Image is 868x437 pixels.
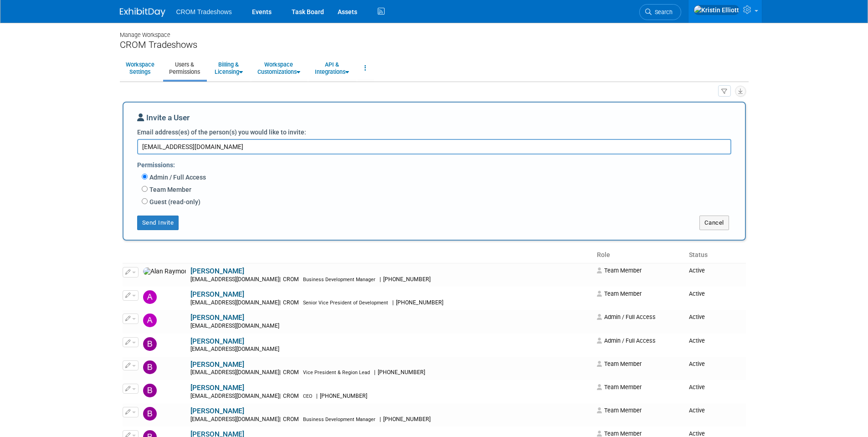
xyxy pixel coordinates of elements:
a: API &Integrations [309,57,355,79]
a: WorkspaceCustomizations [252,57,306,79]
div: [EMAIL_ADDRESS][DOMAIN_NAME] [190,276,591,283]
span: | [380,416,381,422]
div: [EMAIL_ADDRESS][DOMAIN_NAME] [190,323,591,330]
th: Status [685,247,746,263]
span: Team Member [597,267,642,274]
span: Team Member [597,360,642,367]
span: | [380,276,381,283]
span: Admin / Full Access [597,314,656,320]
th: Role [593,247,685,263]
span: [PHONE_NUMBER] [381,276,433,283]
span: [PHONE_NUMBER] [381,416,433,422]
a: WorkspaceSettings [120,57,160,79]
span: | [279,416,281,422]
span: Active [689,267,705,274]
span: Active [689,360,705,367]
span: | [374,369,375,375]
label: Guest (read-only) [148,197,200,206]
img: Alicia Walker [143,314,157,327]
span: | [279,393,281,399]
span: CROM [281,276,302,283]
span: Admin / Full Access [597,337,656,344]
button: Cancel [699,216,729,230]
span: Active [689,430,705,437]
div: [EMAIL_ADDRESS][DOMAIN_NAME] [190,393,591,400]
img: Alexander Ciasca [143,290,157,304]
div: [EMAIL_ADDRESS][DOMAIN_NAME] [190,346,591,353]
img: Alan Raymond [143,267,186,276]
a: [PERSON_NAME] [190,337,244,345]
img: Bill Polymenakos [143,337,157,351]
span: Search [652,9,673,15]
span: Active [689,384,705,391]
span: | [279,276,281,283]
label: Email address(es) of the person(s) you would like to invite: [137,128,306,137]
div: [EMAIL_ADDRESS][DOMAIN_NAME] [190,299,591,307]
span: [PHONE_NUMBER] [375,369,428,375]
a: [PERSON_NAME] [190,407,244,415]
button: Send Invite [137,216,179,230]
img: Bobby Oyenarte [143,384,157,397]
span: CROM [281,299,302,306]
a: [PERSON_NAME] [190,267,244,275]
label: Team Member [148,185,191,194]
img: Kristin Elliott [693,5,740,15]
div: [EMAIL_ADDRESS][DOMAIN_NAME] [190,369,591,376]
div: Permissions: [137,157,738,172]
span: [PHONE_NUMBER] [394,299,446,306]
div: Invite a User [137,112,731,128]
a: Billing &Licensing [209,57,249,79]
span: Team Member [597,407,642,414]
span: | [316,393,318,399]
img: Branden Peterson [143,407,157,421]
span: Business Development Manager [303,416,375,422]
span: Team Member [597,290,642,297]
label: Admin / Full Access [148,173,206,182]
a: Users &Permissions [163,57,206,79]
img: Blake Roberts [143,360,157,374]
span: CROM Tradeshows [176,8,232,15]
a: [PERSON_NAME] [190,314,244,322]
a: [PERSON_NAME] [190,360,244,369]
div: CROM Tradeshows [120,39,749,51]
a: Search [639,4,681,20]
span: CEO [303,393,312,399]
span: Active [689,407,705,414]
span: Business Development Manager [303,277,375,283]
span: | [392,299,394,306]
div: [EMAIL_ADDRESS][DOMAIN_NAME] [190,416,591,423]
span: Senior Vice President of Development [303,300,388,306]
span: CROM [281,369,302,375]
a: [PERSON_NAME] [190,290,244,298]
span: CROM [281,416,302,422]
span: | [279,369,281,375]
div: Manage Workspace [120,23,749,39]
span: CROM [281,393,302,399]
span: Active [689,290,705,297]
span: | [279,299,281,306]
span: Team Member [597,384,642,391]
img: ExhibitDay [120,8,165,17]
span: Active [689,314,705,320]
span: [PHONE_NUMBER] [318,393,370,399]
span: Vice President & Region Lead [303,370,370,375]
span: Active [689,337,705,344]
span: Team Member [597,430,642,437]
a: [PERSON_NAME] [190,384,244,392]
